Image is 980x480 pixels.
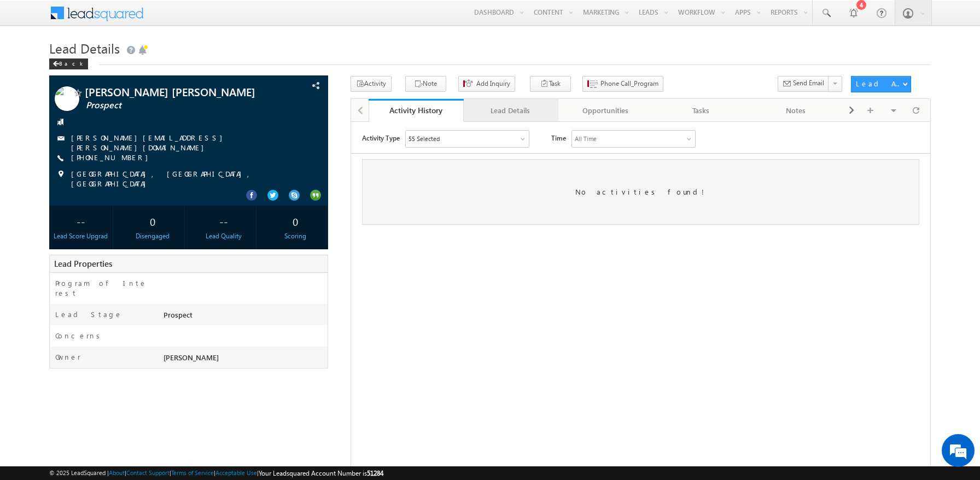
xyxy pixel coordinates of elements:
a: Acceptable Use [215,469,257,476]
button: Phone Call_Program [582,76,663,92]
span: [PERSON_NAME] [164,353,219,362]
div: All Time [224,12,246,22]
span: Activity Type [11,8,49,25]
span: [PHONE_NUMBER] [71,153,154,163]
span: Your Leadsquared Account Number is [259,469,383,477]
span: Add Inquiry [476,79,510,89]
span: Lead Details [49,39,120,57]
div: Activity History [377,105,456,115]
span: Time [200,8,215,25]
div: Lead Quality [195,231,253,241]
a: Opportunities [558,99,654,122]
div: Sales Activity,Program,Email Bounced,Email Link Clicked,Email Marked Spam & 50 more.. [55,9,178,25]
a: Tasks [654,99,749,122]
label: Lead Stage [55,309,122,319]
a: Back [49,58,94,67]
div: 0 [123,211,182,231]
span: Phone Call_Program [600,79,658,89]
label: Owner [55,352,81,362]
span: [PERSON_NAME] [PERSON_NAME] [85,86,259,97]
span: Lead Properties [54,258,112,269]
button: Note [405,76,446,92]
div: Lead Actions [856,79,902,89]
span: 51284 [367,469,383,477]
label: Program of Interest [55,278,150,298]
div: Lead Score Upgrad [52,231,110,241]
div: 55 Selected [57,12,89,22]
a: Activity History [369,99,464,122]
a: Contact Support [126,469,170,476]
button: Add Inquiry [458,76,515,92]
a: Lead Details [464,99,559,122]
label: Concerns [55,331,104,341]
a: Terms of Service [171,469,214,476]
a: About [109,469,125,476]
div: Back [49,58,88,69]
div: Scoring [266,231,325,241]
span: Prospect [86,100,260,111]
div: Disengaged [123,231,182,241]
a: [PERSON_NAME][EMAIL_ADDRESS][PERSON_NAME][DOMAIN_NAME] [71,133,228,152]
div: Notes [757,104,834,117]
a: Notes [749,99,844,122]
div: -- [52,211,110,231]
span: Send Email [793,78,824,88]
div: Tasks [662,104,739,117]
button: Send Email [778,76,829,92]
div: -- [195,211,253,231]
img: Profile photo [55,86,79,115]
button: Lead Actions [851,76,911,92]
div: 0 [266,211,325,231]
div: Lead Details [472,104,549,117]
div: Prospect [161,309,328,325]
span: [GEOGRAPHIC_DATA], [GEOGRAPHIC_DATA], [GEOGRAPHIC_DATA] [71,169,299,189]
button: Task [530,76,571,92]
button: Activity [351,76,392,92]
div: No activities found! [11,37,568,103]
div: Opportunities [567,104,644,117]
span: © 2025 LeadSquared | | | | | [49,468,383,478]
